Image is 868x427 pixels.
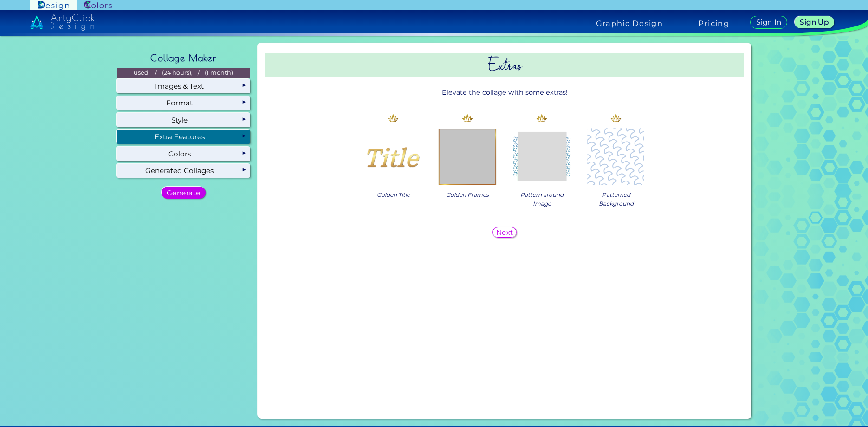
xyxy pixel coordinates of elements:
div: Images & Text [117,79,250,93]
img: icon_premium_gold.svg [462,112,473,123]
img: extra_patt_border.png [586,127,646,187]
p: Elevate the collage with some extras! [265,84,744,101]
p: used: - / - (24 hours), - / - (1 month) [117,68,250,78]
h2: Collage Maker [146,48,221,68]
span: Golden Title [377,190,410,199]
img: extra_patt_under.png [512,127,571,187]
img: extra_golden_frame.png [438,127,497,187]
img: ex-mb-extra-2.png [363,127,423,187]
h5: Generate [167,189,201,196]
img: icon_premium_gold.svg [388,112,399,123]
div: Colors [117,147,250,161]
img: artyclick_design_logo_white_combined_path.svg [30,14,94,31]
h5: Sign In [756,19,782,26]
a: Sign In [750,16,787,29]
img: icon_premium_gold.svg [610,112,622,123]
h5: Next [496,229,513,236]
span: Patterned Background [594,190,638,208]
a: Sign Up [795,16,834,28]
img: ArtyClick Colors logo [84,1,112,10]
span: Golden Frames [446,190,489,199]
h4: Graphic Design [596,19,663,27]
h5: Sign Up [800,19,829,26]
a: Pricing [698,19,729,27]
div: Generated Collages [117,164,250,178]
div: Style [117,113,250,127]
span: Pattern around Image [519,190,564,208]
div: Format [117,96,250,110]
div: Extra Features [117,130,250,144]
img: icon_premium_gold.svg [536,112,547,123]
h2: Extras [265,53,744,77]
